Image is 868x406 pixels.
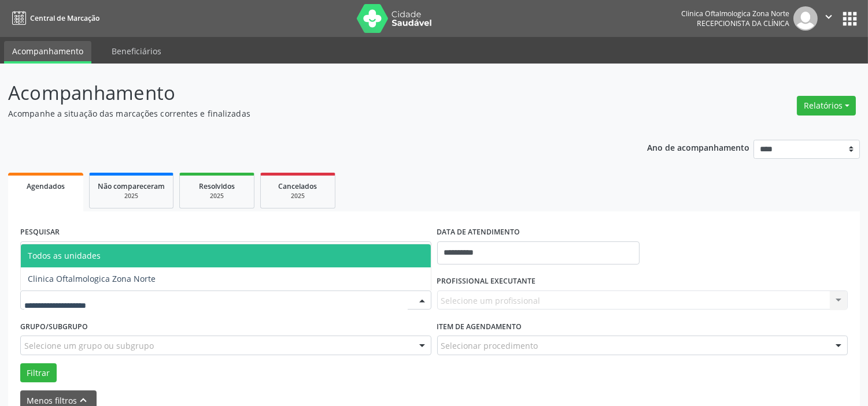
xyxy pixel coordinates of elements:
label: PESQUISAR [20,224,60,241]
span: Cancelados [279,181,317,191]
button: apps [840,9,860,29]
span: Selecione um grupo ou subgrupo [24,340,154,352]
span: Recepcionista da clínica [697,18,789,28]
div: Clinica Oftalmologica Zona Norte [681,9,789,18]
span: Não compareceram [98,181,165,191]
div: 2025 [188,192,246,200]
p: Acompanhamento [8,79,604,107]
span: Resolvidos [199,181,235,191]
span: Selecionar procedimento [441,340,538,352]
div: 2025 [269,192,327,200]
img: img [793,6,818,31]
p: Acompanhe a situação das marcações correntes e finalizadas [8,107,604,120]
label: Item de agendamento [437,318,522,336]
div: 2025 [98,192,165,200]
button: Relatórios [797,96,856,116]
i:  [822,10,835,23]
label: DATA DE ATENDIMENTO [437,224,520,241]
button: Filtrar [20,363,57,383]
a: Acompanhamento [4,41,91,64]
button:  [818,6,840,31]
span: Clinica Oftalmologica Zona Norte [28,273,156,284]
p: Ano de acompanhamento [647,140,749,154]
label: Grupo/Subgrupo [20,318,88,336]
span: Central de Marcação [30,13,99,23]
label: PROFISSIONAL EXECUTANTE [437,273,536,290]
a: Central de Marcação [8,9,99,28]
span: Agendados [27,181,65,191]
a: Beneficiários [104,41,169,61]
span: Todos as unidades [28,250,101,261]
